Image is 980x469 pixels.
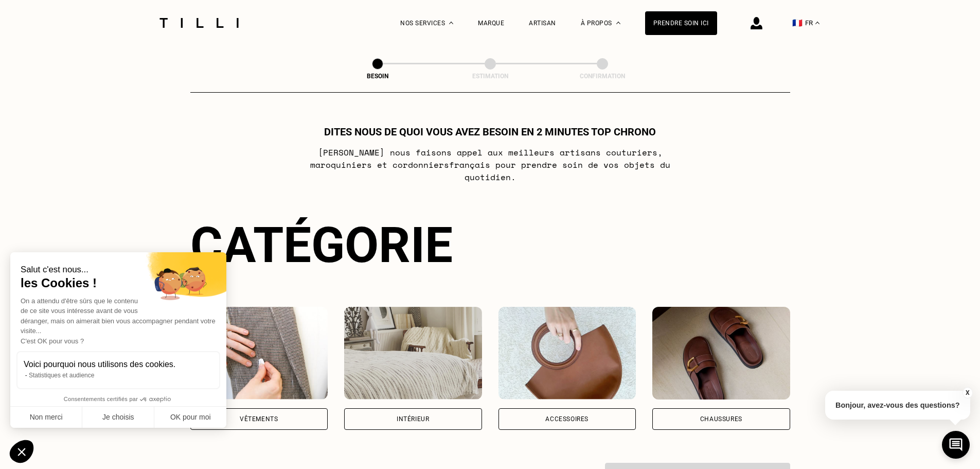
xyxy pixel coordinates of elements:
[616,22,620,24] img: Menu déroulant à propos
[190,216,790,274] div: Catégorie
[449,22,453,24] img: Menu déroulant
[700,416,742,422] div: Chaussures
[751,17,762,29] img: icône connexion
[240,416,278,422] div: Vêtements
[815,22,819,24] img: menu déroulant
[529,20,556,27] a: Artisan
[545,416,589,422] div: Accessoires
[344,307,482,399] img: Intérieur
[652,307,790,399] img: Chaussures
[286,146,694,183] p: [PERSON_NAME] nous faisons appel aux meilleurs artisans couturiers , maroquiniers et cordonniers ...
[190,307,328,399] img: Vêtements
[478,20,504,27] a: Marque
[551,73,654,80] div: Confirmation
[324,126,656,138] h1: Dites nous de quoi vous avez besoin en 2 minutes top chrono
[326,73,429,80] div: Besoin
[498,307,636,399] img: Accessoires
[962,387,972,398] button: X
[156,18,242,28] img: Logo du service de couturière Tilli
[397,416,429,422] div: Intérieur
[825,391,970,420] p: Bonjour, avez-vous des questions?
[439,73,542,80] div: Estimation
[792,18,803,28] span: 🇫🇷
[645,11,717,35] a: Prendre soin ici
